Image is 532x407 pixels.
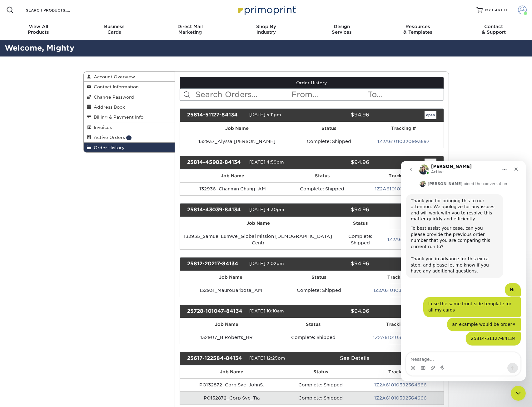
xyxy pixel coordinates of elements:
[373,288,426,293] a: 1Z2A61010320969944
[485,7,503,13] span: MY CART
[249,308,284,313] span: [DATE] 10:10am
[228,20,304,40] a: Shop ByIndustry
[180,169,286,182] th: Job Name
[456,24,532,29] span: Contact
[180,271,281,284] th: Job Name
[126,135,132,140] span: 1
[91,105,125,110] span: Address Book
[374,395,427,400] a: 1Z2A61010392564666
[84,112,175,122] a: Billing & Payment Info
[363,122,443,135] th: Tracking #
[249,207,284,212] span: [DATE] 4:30pm
[307,307,374,316] div: $94.96
[249,159,284,164] span: [DATE] 4:59pm
[91,115,143,120] span: Billing & Payment Info
[152,24,228,29] span: Direct Mail
[286,182,359,195] td: Complete: Shipped
[387,237,440,242] a: 1Z2A61010320993560
[91,84,139,89] span: Contact Information
[249,261,284,266] span: [DATE] 2:02pm
[307,159,374,167] div: $94.96
[373,335,424,340] a: 1Z2A61010320857341
[182,111,249,119] div: 25814-51127-84134
[84,122,175,132] a: Invoices
[286,169,359,182] th: Status
[91,95,134,100] span: Change Password
[281,284,356,297] td: Complete: Shipped
[182,260,249,268] div: 25812-20217-84134
[228,24,304,29] span: Shop By
[84,143,175,152] a: Order History
[84,92,175,102] a: Change Password
[84,102,175,112] a: Address Book
[91,74,135,79] span: Account Overview
[180,217,336,230] th: Job Name
[76,20,152,40] a: BusinessCards
[84,132,175,142] a: Active Orders 1
[367,89,443,101] input: To...
[456,20,532,40] a: Contact& Support
[182,355,249,363] div: 25617-122584-84134
[25,6,86,14] input: SEARCH PRODUCTS.....
[91,145,125,150] span: Order History
[294,135,364,148] td: Complete: Shipped
[307,111,374,119] div: $94.96
[456,24,532,35] div: & Support
[152,20,228,40] a: Direct MailMarketing
[374,382,427,387] a: 1Z2A61010392564666
[91,135,125,140] span: Active Orders
[2,388,53,405] iframe: Google Customer Reviews
[284,365,358,378] th: Status
[425,159,436,167] a: open
[307,260,374,268] div: $94.96
[249,356,285,361] span: [DATE] 12:25pm
[358,365,444,378] th: Tracking #
[401,161,526,381] iframe: Intercom live chat
[511,386,526,401] iframe: Intercom live chat
[180,331,273,344] td: 132907_B.Roberts_HR
[284,378,358,391] td: Complete: Shipped
[180,391,284,405] td: PO132872_Corp Svc_Tia
[359,169,443,182] th: Tracking #
[180,378,284,391] td: PO132872_Corp Svc_JohnS.
[377,139,430,144] a: 1Z2A61010320993597
[228,24,304,35] div: Industry
[182,206,249,214] div: 25814-43039-84134
[273,318,353,331] th: Status
[304,24,380,35] div: Services
[356,271,444,284] th: Tracking #
[425,111,436,119] a: open
[336,230,384,249] td: Complete: Shipped
[1,24,77,35] div: Products
[195,89,291,101] input: Search Orders...
[152,24,228,35] div: Marketing
[504,8,507,12] span: 0
[380,24,456,29] span: Resources
[180,77,444,89] a: Order History
[304,20,380,40] a: DesignServices
[384,217,443,230] th: Tracking #
[180,318,273,331] th: Job Name
[380,24,456,35] div: & Templates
